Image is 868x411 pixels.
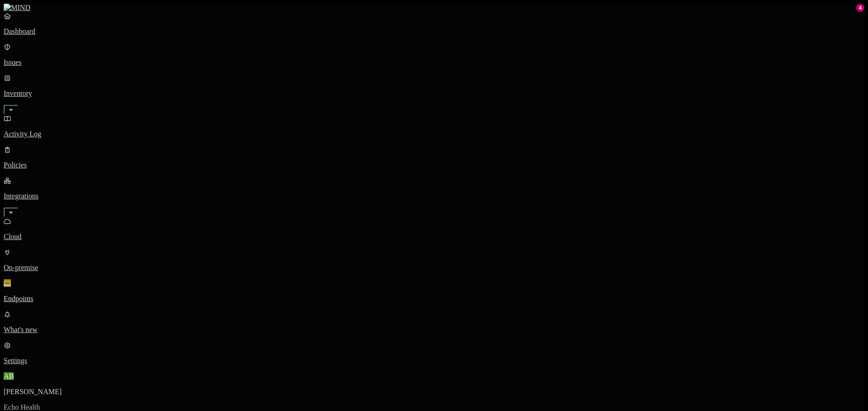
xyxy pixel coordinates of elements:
[856,4,864,12] div: 4
[4,27,864,36] p: Dashboard
[4,192,864,200] p: Integrations
[4,357,864,365] p: Settings
[4,74,864,113] a: Inventory
[4,310,864,334] a: What's new
[4,146,864,169] a: Policies
[4,89,864,98] p: Inventory
[4,233,864,241] p: Cloud
[4,248,864,272] a: On-premise
[4,372,14,380] span: AB
[4,43,864,67] a: Issues
[4,130,864,138] p: Activity Log
[4,217,864,241] a: Cloud
[4,326,864,334] p: What's new
[4,388,864,396] p: [PERSON_NAME]
[4,295,864,303] p: Endpoints
[4,4,31,12] img: MIND
[4,341,864,365] a: Settings
[4,279,864,303] a: Endpoints
[4,161,864,169] p: Policies
[4,12,864,36] a: Dashboard
[4,4,864,12] a: MIND
[4,264,864,272] p: On-premise
[4,114,864,138] a: Activity Log
[4,58,864,67] p: Issues
[4,177,864,216] a: Integrations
